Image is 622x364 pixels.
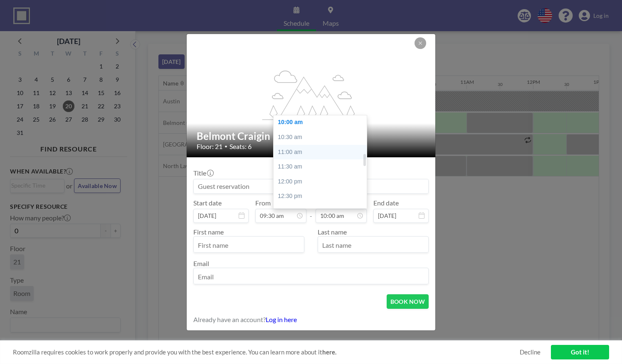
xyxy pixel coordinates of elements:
span: Roomzilla requires cookies to work properly and provide you with the best experience. You can lea... [13,348,520,356]
span: Floor: 21 [197,142,222,151]
label: Start date [193,199,222,207]
a: Got it! [551,345,609,359]
h2: Belmont Craigin [197,130,426,142]
input: Last name [318,238,428,252]
label: First name [193,228,224,236]
label: End date [373,199,399,207]
div: 10:00 am [274,115,371,130]
div: 12:00 pm [274,174,371,189]
div: 10:30 am [274,130,371,145]
button: BOOK NOW [387,294,429,309]
span: • [225,143,227,149]
label: Email [193,259,209,267]
label: Title [193,169,213,177]
a: here. [322,348,336,356]
div: 11:30 am [274,159,371,174]
div: 11:00 am [274,145,371,160]
input: Guest reservation [194,179,428,193]
span: - [310,202,312,220]
a: Decline [520,348,541,356]
span: Already have an account? [193,315,266,324]
div: 01:00 pm [274,204,371,219]
a: Log in here [266,315,297,323]
label: Last name [318,228,347,236]
div: 12:30 pm [274,189,371,204]
input: First name [194,238,304,252]
span: Seats: 6 [230,142,252,151]
label: From [255,199,271,207]
input: Email [194,270,428,284]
